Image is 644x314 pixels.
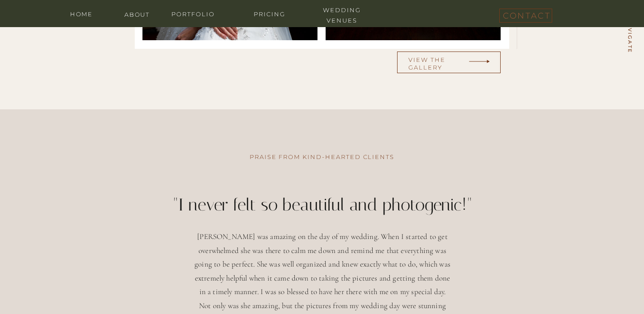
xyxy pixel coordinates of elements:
[625,18,634,58] h1: navigate
[119,9,155,18] a: about
[234,152,410,163] h3: praise from kind-hearted clients
[503,9,548,19] a: contact
[63,9,99,18] a: home
[315,5,369,14] a: wedding venues
[194,230,451,270] p: [PERSON_NAME] was amazing on the day of my wedding. When I started to get overwhelmed she was the...
[408,56,469,67] a: view the gallery
[166,9,220,18] a: portfolio
[162,195,483,219] h2: "I never felt so beautiful and photogenic!"
[242,9,297,18] a: Pricing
